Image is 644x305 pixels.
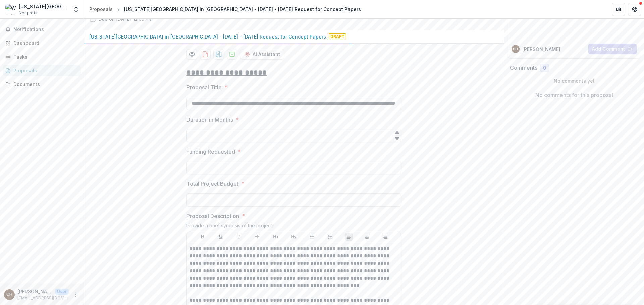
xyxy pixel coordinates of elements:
[308,233,316,241] button: Bullet List
[13,40,75,47] div: Dashboard
[5,4,16,15] img: Washington University in St. Louis
[363,233,371,241] button: Align Center
[87,4,115,14] a: Proposals
[186,180,238,188] p: Total Project Budget
[186,116,233,124] p: Duration in Months
[329,33,346,40] span: Draft
[186,148,235,156] p: Funding Requested
[186,212,239,220] p: Proposal Description
[186,223,401,231] div: Provide a brief synopsis of the project
[240,49,284,60] button: AI Assistant
[3,79,81,90] a: Documents
[510,65,537,71] h2: Comments
[290,233,298,241] button: Heading 2
[19,10,38,16] span: Nonprofit
[99,15,153,22] p: Due on [DATE] 12:05 PM
[381,233,389,241] button: Align Right
[89,33,326,40] p: [US_STATE][GEOGRAPHIC_DATA] in [GEOGRAPHIC_DATA] - [DATE] - [DATE] Request for Concept Papers
[55,289,69,295] p: User
[13,81,75,88] div: Documents
[513,47,518,51] div: Chad Henry
[543,65,546,71] span: 0
[612,3,625,16] button: Partners
[535,91,613,99] p: No comments for this proposal
[253,233,261,241] button: Strike
[3,24,81,35] button: Notifications
[71,291,79,299] button: More
[3,51,81,62] a: Tasks
[124,6,361,13] div: [US_STATE][GEOGRAPHIC_DATA] in [GEOGRAPHIC_DATA] - [DATE] - [DATE] Request for Concept Papers
[19,3,69,10] div: [US_STATE][GEOGRAPHIC_DATA] in [GEOGRAPHIC_DATA][PERSON_NAME]
[17,295,69,301] p: [EMAIL_ADDRESS][DOMAIN_NAME]
[199,233,207,241] button: Bold
[71,3,81,16] button: Open entity switcher
[217,233,225,241] button: Underline
[6,292,12,297] div: Chad Henry
[3,65,81,76] a: Proposals
[186,83,222,91] p: Proposal Title
[87,4,364,14] nav: breadcrumb
[272,233,280,241] button: Heading 1
[628,3,641,16] button: Get Help
[510,77,639,84] p: No comments yet
[3,37,81,49] a: Dashboard
[588,44,637,54] button: Add Comment
[200,49,211,60] button: download-proposal
[235,233,243,241] button: Italicize
[186,49,197,60] button: Preview 3359a5a5-79a6-4c76-b0ae-e95b2d69f678-0.pdf
[522,46,560,53] p: [PERSON_NAME]
[89,6,113,13] div: Proposals
[13,67,75,74] div: Proposals
[213,49,224,60] button: download-proposal
[13,53,75,60] div: Tasks
[326,233,334,241] button: Ordered List
[227,49,237,60] button: download-proposal
[13,27,78,32] span: Notifications
[17,288,52,295] p: [PERSON_NAME]
[345,233,353,241] button: Align Left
